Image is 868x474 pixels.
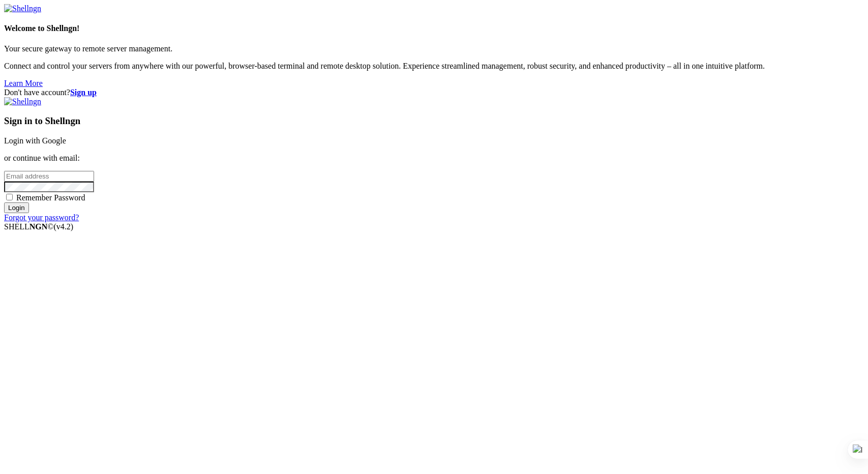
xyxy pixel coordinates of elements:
input: Remember Password [6,194,13,200]
p: or continue with email: [4,154,864,163]
a: Login with Google [4,136,66,145]
span: Remember Password [16,193,85,202]
span: SHELL © [4,222,73,231]
a: Sign up [70,88,97,97]
p: Your secure gateway to remote server management. [4,44,864,53]
input: Email address [4,171,94,182]
h3: Sign in to Shellngn [4,115,864,127]
img: Shellngn [4,97,41,106]
a: Learn More [4,79,43,87]
p: Connect and control your servers from anywhere with our powerful, browser-based terminal and remo... [4,62,864,71]
h4: Welcome to Shellngn! [4,24,864,33]
img: Shellngn [4,4,41,13]
div: Don't have account? [4,88,864,97]
a: Forgot your password? [4,213,79,222]
b: NGN [29,222,48,231]
input: Login [4,202,29,213]
span: 4.2.0 [54,222,74,231]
